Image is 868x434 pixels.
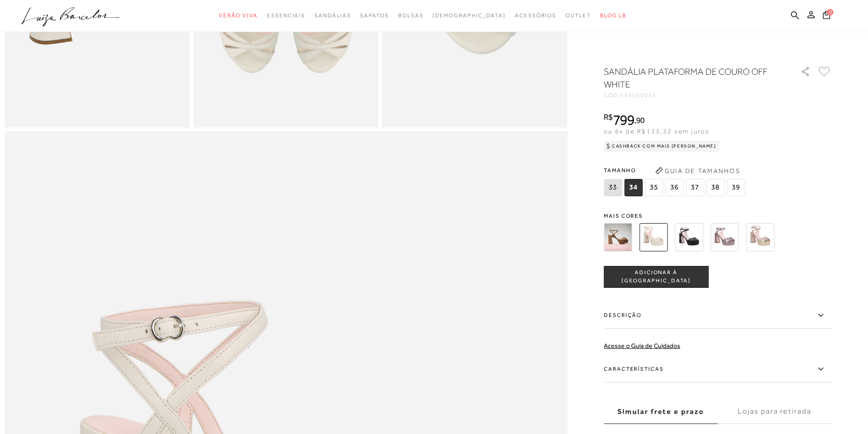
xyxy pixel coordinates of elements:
[613,112,634,128] span: 799
[604,223,632,251] img: SANDÁLIA PLATAFORMA DE COURO BEGE BLUSH
[718,399,832,424] label: Lojas para retirada
[600,7,627,24] a: BLOG LB
[624,179,642,196] span: 34
[652,163,743,178] button: Guia de Tamanhos
[515,7,556,24] a: categoryNavScreenReaderText
[827,9,833,15] span: 0
[634,116,645,124] i: ,
[600,12,627,19] span: BLOG LB
[639,223,668,251] img: SANDÁLIA PLATAFORMA DE COURO OFF WHITE
[360,7,389,24] a: categoryNavScreenReaderText
[604,65,775,91] h1: SANDÁLIA PLATAFORMA DE COURO OFF WHITE
[360,12,389,19] span: Sapatos
[219,7,258,24] a: categoryNavScreenReaderText
[604,269,708,285] span: ADICIONAR À [GEOGRAPHIC_DATA]
[604,342,680,349] a: Acesse o Guia de Cuidados
[398,12,424,19] span: Bolsas
[746,223,774,251] img: SANDÁLIA PLATAFORMA METALIZADA DOURADA
[675,223,703,251] img: SANDÁLIA PLATAFORMA DE COURO PRETO
[604,266,709,288] button: ADICIONAR À [GEOGRAPHIC_DATA]
[604,113,613,121] i: R$
[604,213,832,219] span: Mais cores
[710,223,739,251] img: SANDÁLIA PLATAFORMA METALIZADA CHUMBO
[398,7,424,24] a: categoryNavScreenReaderText
[565,12,591,19] span: Outlet
[604,163,747,177] span: Tamanho
[665,179,683,196] span: 36
[636,115,645,125] span: 90
[604,141,720,152] div: Cashback com Mais [PERSON_NAME]
[706,179,724,196] span: 38
[727,179,745,196] span: 39
[604,399,718,424] label: Simular frete e prazo
[432,7,506,24] a: noSubCategoriesText
[604,356,832,383] label: Características
[645,179,663,196] span: 35
[604,92,786,98] div: CÓD:
[314,12,351,19] span: Sandálias
[565,7,591,24] a: categoryNavScreenReaderText
[620,92,657,98] span: 140500035
[267,7,305,24] a: categoryNavScreenReaderText
[515,12,556,19] span: Acessórios
[267,12,305,19] span: Essenciais
[604,302,832,329] label: Descrição
[686,179,704,196] span: 37
[219,12,258,19] span: Verão Viva
[314,7,351,24] a: categoryNavScreenReaderText
[604,179,622,196] span: 33
[820,10,833,22] button: 0
[604,128,709,135] span: ou 6x de R$133,32 sem juros
[432,12,506,19] span: [DEMOGRAPHIC_DATA]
